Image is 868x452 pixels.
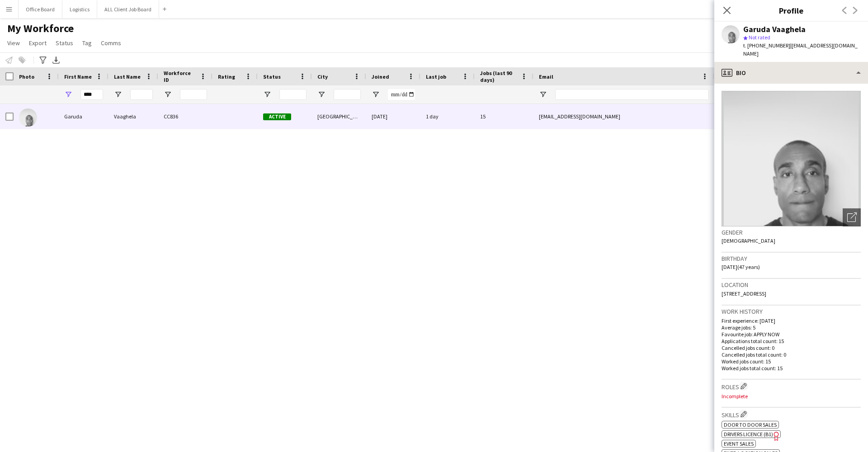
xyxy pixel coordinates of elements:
[722,91,861,226] img: Crew avatar or photo
[722,393,861,400] p: Incomplete
[56,39,73,47] span: Status
[29,39,47,47] span: Export
[38,55,48,66] app-action-btn: Advanced filters
[19,0,62,18] button: Office Board
[366,104,420,129] div: [DATE]
[722,331,861,338] p: Favourite job: APPLY NOW
[555,89,709,100] input: Email Filter Input
[420,104,475,129] div: 1 day
[164,90,172,99] button: Open Filter Menu
[722,237,775,244] span: [DEMOGRAPHIC_DATA]
[312,104,366,129] div: [GEOGRAPHIC_DATA]
[722,344,861,351] p: Cancelled jobs count: 0
[180,89,207,100] input: Workforce ID Filter Input
[533,104,714,129] div: [EMAIL_ADDRESS][DOMAIN_NAME]
[388,89,415,100] input: Joined Filter Input
[743,42,790,49] span: t. [PHONE_NUMBER]
[539,90,547,99] button: Open Filter Menu
[724,421,777,428] span: Door to door sales
[7,39,20,47] span: View
[79,37,95,49] a: Tag
[80,89,103,100] input: First Name Filter Input
[722,381,861,391] h3: Roles
[372,73,389,80] span: Joined
[480,70,517,83] span: Jobs (last 90 days)
[108,104,158,129] div: Vaaghela
[218,73,235,80] span: Rating
[158,104,212,129] div: CC836
[263,113,291,120] span: Active
[97,0,159,18] button: ALL Client Job Board
[101,39,121,47] span: Comms
[722,410,861,419] h3: Skills
[64,73,92,80] span: First Name
[25,37,50,49] a: Export
[19,73,34,80] span: Photo
[714,5,868,16] h3: Profile
[52,37,77,49] a: Status
[19,108,37,127] img: Garuda Vaaghela
[722,254,861,263] h3: Birthday
[279,89,307,100] input: Status Filter Input
[426,73,446,80] span: Last job
[114,73,141,80] span: Last Name
[4,37,24,49] a: View
[59,104,108,129] div: Garuda
[724,440,754,447] span: Event sales
[263,73,281,80] span: Status
[64,90,72,99] button: Open Filter Menu
[743,42,858,57] span: | [EMAIL_ADDRESS][DOMAIN_NAME]
[722,228,861,236] h3: Gender
[263,90,271,99] button: Open Filter Menu
[843,208,861,226] div: Open photos pop-in
[334,89,361,100] input: City Filter Input
[7,22,74,35] span: My Workforce
[722,351,861,358] p: Cancelled jobs total count: 0
[317,90,325,99] button: Open Filter Menu
[722,358,861,365] p: Worked jobs count: 15
[539,73,553,80] span: Email
[722,281,861,289] h3: Location
[722,307,861,315] h3: Work history
[714,62,868,84] div: Bio
[97,37,125,49] a: Comms
[164,70,196,83] span: Workforce ID
[722,264,760,270] span: [DATE] (47 years)
[722,290,766,297] span: [STREET_ADDRESS]
[62,0,97,18] button: Logistics
[724,431,773,438] span: Drivers Licence (B1)
[317,73,328,80] span: City
[722,338,861,344] p: Applications total count: 15
[743,25,806,33] div: Garuda Vaaghela
[475,104,533,129] div: 15
[749,34,770,41] span: Not rated
[372,90,380,99] button: Open Filter Menu
[130,89,153,100] input: Last Name Filter Input
[114,90,122,99] button: Open Filter Menu
[82,39,92,47] span: Tag
[722,324,861,331] p: Average jobs: 5
[51,55,61,66] app-action-btn: Export XLSX
[722,317,861,324] p: First experience: [DATE]
[722,365,861,372] p: Worked jobs total count: 15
